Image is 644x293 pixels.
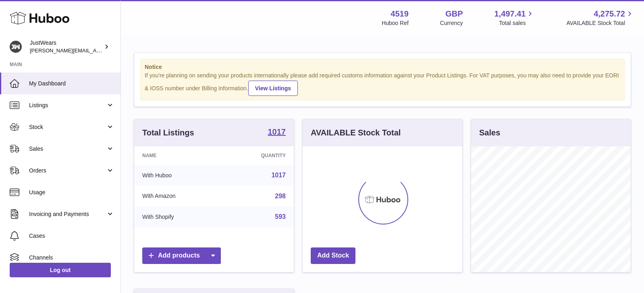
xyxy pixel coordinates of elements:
td: With Shopify [134,206,222,227]
span: Listings [29,102,106,109]
div: Currency [440,19,463,27]
strong: 4519 [391,8,409,19]
strong: 1017 [268,128,286,136]
h3: Total Listings [142,127,194,138]
a: 1,497.41 Total sales [494,8,535,27]
span: Orders [29,167,106,175]
th: Name [134,146,222,165]
div: JustWears [30,39,102,54]
th: Quantity [222,146,294,165]
a: 298 [275,193,286,199]
span: 1,497.41 [494,8,526,19]
span: Sales [29,145,106,153]
span: Cases [29,232,114,240]
span: My Dashboard [29,80,114,87]
div: If you're planning on sending your products internationally please add required customs informati... [145,72,620,96]
a: 593 [275,213,286,220]
div: Huboo Ref [382,19,409,27]
strong: Notice [145,63,620,71]
a: 4,275.72 AVAILABLE Stock Total [566,8,634,27]
a: View Listings [248,81,298,96]
span: Stock [29,123,106,131]
span: Total sales [499,19,535,27]
a: Add products [142,247,221,264]
strong: GBP [445,8,463,19]
span: 4,275.72 [594,8,625,19]
span: [PERSON_NAME][EMAIL_ADDRESS][DOMAIN_NAME] [30,47,162,54]
h3: AVAILABLE Stock Total [311,127,401,138]
td: With Amazon [134,186,222,207]
span: Usage [29,189,114,196]
span: Channels [29,254,114,262]
a: 1017 [268,128,286,137]
td: With Huboo [134,165,222,186]
span: AVAILABLE Stock Total [566,19,634,27]
a: 1017 [271,172,286,179]
a: Add Stock [311,247,355,264]
h3: Sales [479,127,500,138]
img: josh@just-wears.com [10,41,22,53]
a: Log out [10,263,111,277]
span: Invoicing and Payments [29,210,106,218]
